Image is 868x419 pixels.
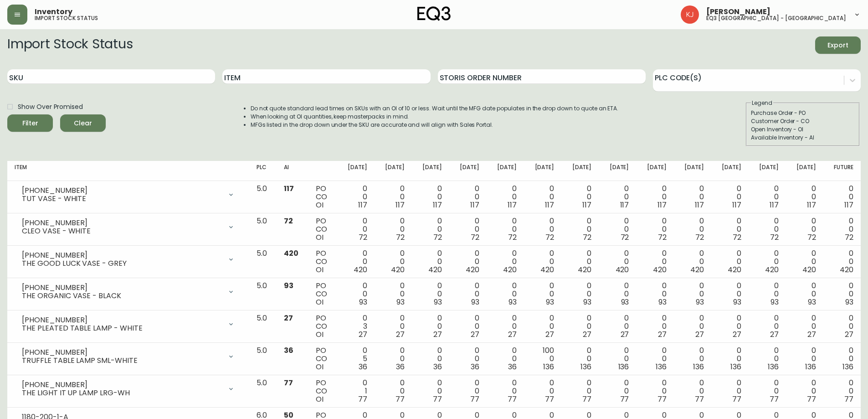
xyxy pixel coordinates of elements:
[22,259,222,268] div: THE GOOD LUCK VASE - GREY
[531,217,554,242] div: 0 0
[842,362,853,372] span: 136
[354,264,367,275] span: 420
[583,232,591,243] span: 72
[15,249,242,269] div: [PHONE_NUMBER]THE GOOD LUCK VASE - GREY
[543,362,554,372] span: 136
[706,8,770,16] span: [PERSON_NAME]
[621,232,629,243] span: 72
[358,394,367,404] span: 77
[18,102,83,112] span: Show Over Promised
[316,314,329,339] div: PO CO
[756,347,779,371] div: 0 0
[681,217,704,242] div: 0 0
[316,347,329,371] div: PO CO
[249,161,277,181] th: PLC
[657,200,667,210] span: 117
[508,329,517,340] span: 27
[508,200,517,210] span: 117
[643,249,666,274] div: 0 0
[35,16,98,21] h5: import stock status
[658,329,667,340] span: 27
[316,379,329,403] div: PO CO
[15,217,242,237] div: [PHONE_NUMBER]CLEO VASE - WHITE
[433,200,442,210] span: 117
[569,185,591,209] div: 0 0
[793,347,816,371] div: 0 0
[681,347,704,371] div: 0 0
[15,282,242,302] div: [PHONE_NUMBER]THE ORGANIC VASE - BLACK
[620,394,629,404] span: 77
[22,227,222,235] div: CLEO VASE - WHITE
[382,282,405,306] div: 0 0
[540,264,554,275] span: 420
[621,329,629,340] span: 27
[316,185,329,209] div: PO CO
[823,161,861,181] th: Future
[681,314,704,339] div: 0 0
[807,394,816,404] span: 77
[770,200,779,210] span: 117
[22,284,222,292] div: [PHONE_NUMBER]
[618,362,629,372] span: 136
[277,161,308,181] th: AI
[419,249,442,274] div: 0 0
[831,282,853,306] div: 0 0
[681,5,699,24] img: 24a625d34e264d2520941288c4a55f8e
[831,314,853,339] div: 0 0
[756,379,779,403] div: 0 0
[457,347,479,371] div: 0 0
[531,282,554,306] div: 0 0
[719,314,741,339] div: 0 0
[756,249,779,274] div: 0 0
[15,185,242,205] div: [PHONE_NUMBER]TUT VASE - WHITE
[433,362,442,372] span: 36
[786,161,823,181] th: [DATE]
[719,185,741,209] div: 0 0
[494,379,517,403] div: 0 0
[35,8,72,16] span: Inventory
[419,347,442,371] div: 0 0
[807,200,816,210] span: 117
[396,362,405,372] span: 36
[546,297,554,307] span: 93
[545,329,554,340] span: 27
[845,232,853,243] span: 72
[840,264,853,275] span: 420
[756,185,779,209] div: 0 0
[419,379,442,403] div: 0 0
[719,379,741,403] div: 0 0
[382,249,405,274] div: 0 0
[249,310,277,343] td: 5.0
[419,314,442,339] div: 0 0
[284,248,298,259] span: 420
[471,329,479,340] span: 27
[756,314,779,339] div: 0 0
[22,324,222,332] div: THE PLEATED TABLE LAMP - WHITE
[470,200,479,210] span: 117
[756,282,779,306] div: 0 0
[382,379,405,403] div: 0 0
[375,161,412,181] th: [DATE]
[7,114,53,132] button: Filter
[807,329,816,340] span: 27
[508,232,517,243] span: 72
[845,297,853,307] span: 93
[681,249,704,274] div: 0 0
[344,379,367,403] div: 0 1
[249,213,277,246] td: 5.0
[251,104,619,113] li: Do not quote standard lead times on SKUs with an OI of 10 or less. Wait until the MFG date popula...
[765,264,779,275] span: 420
[396,329,405,340] span: 27
[316,329,324,340] span: OI
[793,282,816,306] div: 0 0
[344,282,367,306] div: 0 0
[545,232,554,243] span: 72
[768,362,779,372] span: 136
[22,186,222,195] div: [PHONE_NUMBER]
[344,314,367,339] div: 0 3
[395,200,405,210] span: 117
[494,185,517,209] div: 0 0
[344,249,367,274] div: 0 0
[545,200,554,210] span: 117
[316,200,324,210] span: OI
